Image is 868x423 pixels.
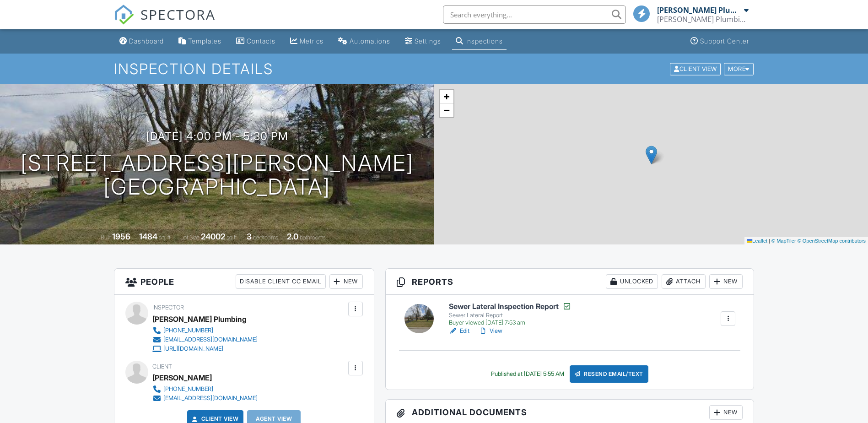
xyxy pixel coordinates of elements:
span: | [769,238,770,244]
span: Inspector [152,304,184,311]
a: [EMAIL_ADDRESS][DOMAIN_NAME] [152,394,258,403]
a: Metrics [286,33,327,50]
div: 2.0 [287,232,298,241]
div: Contacts [247,37,275,45]
div: [EMAIL_ADDRESS][DOMAIN_NAME] [163,336,258,343]
span: + [443,91,449,102]
div: [PERSON_NAME] Plumbing [657,5,742,15]
div: New [709,274,743,289]
div: Client View [670,63,721,75]
div: Disable Client CC Email [236,274,326,289]
div: Attach [662,274,706,289]
div: Automations [350,37,390,45]
a: Automations (Basic) [334,33,394,50]
div: New [329,274,363,289]
h1: Inspection Details [114,61,755,77]
a: © OpenStreetMap contributors [798,238,866,244]
div: 3 [247,232,252,241]
span: bedrooms [253,234,278,241]
img: Marker [646,146,657,164]
a: [URL][DOMAIN_NAME] [152,344,258,353]
span: sq.ft. [226,234,238,241]
a: Leaflet [747,238,767,244]
a: Client View [669,65,723,72]
a: Templates [175,33,225,50]
div: Resend Email/Text [570,365,648,383]
a: Zoom in [440,90,453,103]
span: Lot Size [180,234,199,241]
div: Inspections [465,37,503,45]
div: Metrics [300,37,323,45]
a: [PHONE_NUMBER] [152,326,258,335]
div: 1484 [139,232,157,241]
span: bathrooms [300,234,326,241]
div: Settings [415,37,441,45]
div: 1956 [112,232,130,241]
div: [EMAIL_ADDRESS][DOMAIN_NAME] [163,395,258,402]
img: The Best Home Inspection Software - Spectora [114,5,134,25]
a: Sewer Lateral Inspection Report Sewer Lateral Report Buyer viewed [DATE] 7:53 am [449,302,571,326]
a: View [479,326,502,336]
div: [URL][DOMAIN_NAME] [163,345,223,352]
input: Search everything... [443,5,626,24]
div: 24002 [201,232,225,241]
div: Buyer viewed [DATE] 7:53 am [449,319,571,326]
a: Edit [449,326,469,336]
h6: Sewer Lateral Inspection Report [449,302,571,311]
div: Published at [DATE] 5:55 AM [491,370,564,378]
h3: People [114,269,374,295]
span: − [443,104,449,116]
a: Support Center [687,33,753,50]
span: sq. ft. [159,234,172,241]
div: Templates [188,37,221,45]
div: Behrle Plumbing, LLC. [657,15,749,24]
h3: [DATE] 4:00 pm - 5:30 pm [146,130,288,142]
a: Inspections [452,33,507,50]
a: Zoom out [440,103,453,117]
a: [PHONE_NUMBER] [152,385,258,394]
div: More [724,63,754,75]
div: [PHONE_NUMBER] [163,385,213,393]
div: Support Center [700,37,749,45]
div: [PERSON_NAME] Plumbing [152,312,247,326]
div: [PHONE_NUMBER] [163,327,213,334]
a: Settings [401,33,445,50]
a: Dashboard [116,33,167,50]
span: Client [152,363,172,370]
div: Dashboard [129,37,164,45]
h1: [STREET_ADDRESS][PERSON_NAME] [GEOGRAPHIC_DATA] [21,151,414,200]
h3: Reports [386,269,754,295]
a: SPECTORA [114,12,216,32]
div: [PERSON_NAME] [152,371,212,385]
a: Contacts [232,33,279,50]
span: SPECTORA [140,5,216,24]
a: [EMAIL_ADDRESS][DOMAIN_NAME] [152,335,258,344]
div: New [709,405,743,420]
div: Unlocked [606,274,658,289]
a: © MapTiler [771,238,796,244]
div: Sewer Lateral Report [449,312,571,319]
span: Built [101,234,111,241]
